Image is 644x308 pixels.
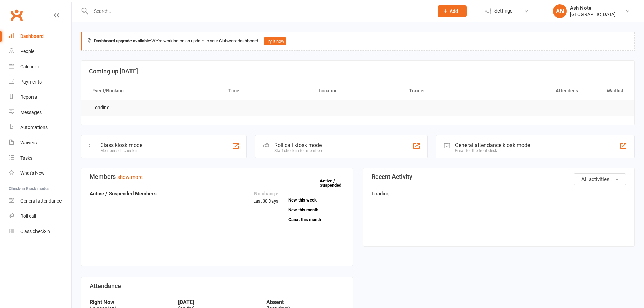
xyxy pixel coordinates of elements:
span: Settings [494,3,513,19]
h3: Members [90,173,344,180]
div: Roll call [20,213,36,219]
a: Active / Suspended [320,173,350,192]
div: No change [253,190,278,198]
span: Add [450,8,458,14]
h3: Coming up [DATE] [89,68,627,75]
a: Tasks [9,150,71,166]
div: People [20,49,34,54]
span: All activities [581,176,610,182]
div: Automations [20,125,48,130]
div: Class check-in [20,229,50,234]
a: Roll call [9,209,71,224]
a: People [9,44,71,59]
div: Reports [20,94,37,100]
div: General attendance [20,198,62,204]
div: Member self check-in [100,148,142,153]
div: What's New [20,170,45,176]
div: Ash Notel [570,5,616,11]
strong: Dashboard upgrade available: [94,38,151,43]
strong: Right Now [90,299,168,305]
strong: [DATE] [178,299,256,305]
a: Payments [9,74,71,90]
div: Staff check-in for members [274,148,323,153]
button: Add [438,5,467,17]
a: Clubworx [8,7,25,24]
div: General attendance kiosk mode [455,142,530,148]
div: Tasks [20,155,32,161]
button: Try it now [264,37,286,45]
a: New this month [288,208,344,212]
a: General attendance kiosk mode [9,193,71,209]
th: Attendees [494,82,584,99]
a: Automations [9,120,71,135]
a: What's New [9,166,71,181]
div: We're working on an update to your Clubworx dashboard. [81,32,635,51]
h3: Attendance [90,283,344,289]
div: Roll call kiosk mode [274,142,323,148]
a: Waivers [9,135,71,150]
a: Dashboard [9,29,71,44]
strong: Active / Suspended Members [90,191,157,197]
th: Time [222,82,313,99]
th: Waitlist [584,82,629,99]
a: show more [117,174,143,180]
th: Event/Booking [86,82,222,99]
a: New this week [288,198,344,202]
a: Messages [9,105,71,120]
a: Calendar [9,59,71,74]
div: Calendar [20,64,39,69]
th: Location [313,82,403,99]
div: Waivers [20,140,37,145]
a: Reports [9,90,71,105]
input: Search... [89,6,429,16]
div: Dashboard [20,33,44,39]
div: Messages [20,110,42,115]
div: Great for the front desk [455,148,530,153]
div: AN [553,4,567,18]
h3: Recent Activity [372,173,626,180]
div: Payments [20,79,42,85]
div: Last 30 Days [253,190,278,205]
a: Class kiosk mode [9,224,71,239]
div: Class kiosk mode [100,142,142,148]
div: [GEOGRAPHIC_DATA] [570,11,616,17]
p: Loading... [372,190,626,198]
strong: Absent [266,299,344,305]
a: Canx. this month [288,217,344,222]
button: All activities [574,173,626,185]
td: Loading... [86,100,120,116]
th: Trainer [403,82,494,99]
